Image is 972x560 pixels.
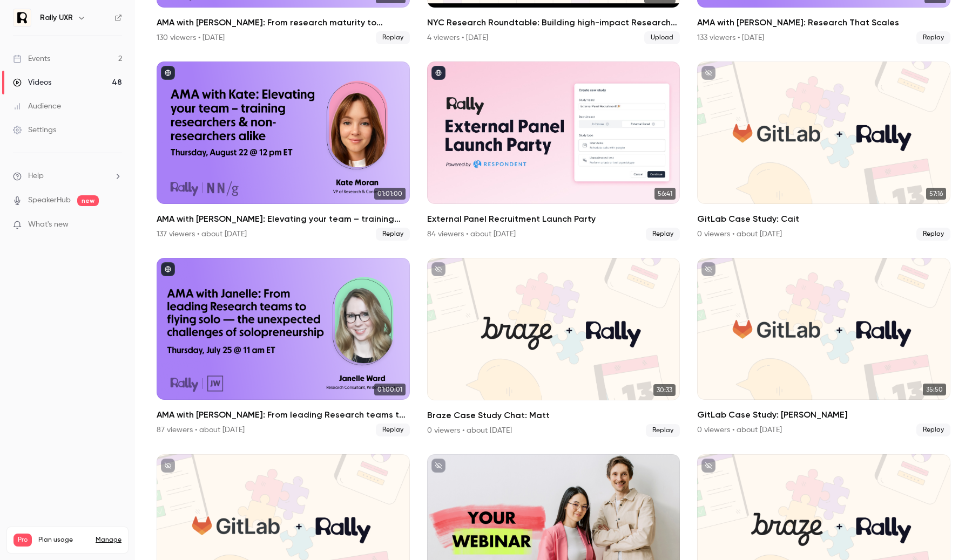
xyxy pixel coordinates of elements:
li: GitLab Case Study: Cait [697,62,950,241]
a: 57:16GitLab Case Study: Cait0 viewers • about [DATE]Replay [697,62,950,241]
h2: AMA with [PERSON_NAME]: From leading Research teams to flying solo – the unexpected challenges of... [157,408,410,421]
li: AMA with Kate: Elevating your team – training researchers and non-researchers alike [157,62,410,241]
h2: Braze Case Study Chat: Matt [427,409,680,422]
div: Videos [13,77,51,88]
a: 01:01:00AMA with [PERSON_NAME]: Elevating your team – training researchers and non-researchers al... [157,62,410,241]
div: 4 viewers • [DATE] [427,32,488,43]
span: 57:16 [926,188,946,200]
h2: GitLab Case Study: Cait [697,213,950,226]
div: 0 viewers • about [DATE] [697,425,782,435]
button: unpublished [701,262,715,276]
button: published [431,66,446,80]
div: 133 viewers • [DATE] [697,32,764,43]
a: SpeakerHub [28,195,71,206]
div: 0 viewers • about [DATE] [427,425,512,436]
button: unpublished [701,66,715,80]
a: 35:50GitLab Case Study: [PERSON_NAME]0 viewers • about [DATE]Replay [697,258,950,437]
div: 130 viewers • [DATE] [157,32,225,43]
div: Settings [13,125,56,135]
div: 87 viewers • about [DATE] [157,425,245,435]
h6: Rally UXR [40,12,73,23]
span: Upload [644,31,680,44]
a: 56:41External Panel Recruitment Launch Party84 viewers • about [DATE]Replay [427,62,680,241]
span: Replay [646,228,680,241]
div: 137 viewers • about [DATE] [157,229,247,240]
span: Replay [376,228,410,241]
button: published [161,262,175,276]
span: Replay [646,424,680,437]
li: help-dropdown-opener [13,170,122,182]
span: Replay [916,31,950,44]
h2: AMA with [PERSON_NAME]: Elevating your team – training researchers and non-researchers alike [157,213,410,226]
span: Plan usage [38,536,89,544]
div: 84 viewers • about [DATE] [427,229,516,240]
span: 01:01:00 [374,188,406,200]
iframe: Noticeable Trigger [109,220,122,230]
div: 0 viewers • about [DATE] [697,229,782,240]
div: Audience [13,101,61,112]
span: Help [28,170,44,182]
a: Manage [96,536,122,544]
button: unpublished [431,262,446,276]
span: 56:41 [654,188,676,200]
span: new [77,195,99,206]
button: published [161,66,175,80]
h2: NYC Research Roundtable: Building high-impact Research practices [427,16,680,29]
span: 30:33 [653,384,676,396]
a: 01:00:01AMA with [PERSON_NAME]: From leading Research teams to flying solo – the unexpected chall... [157,258,410,437]
button: unpublished [701,459,715,473]
h2: AMA with [PERSON_NAME]: From research maturity to research intelligence – strategic research requ... [157,16,410,29]
button: unpublished [431,459,446,473]
h2: AMA with [PERSON_NAME]: Research That Scales [697,16,950,29]
span: 01:00:01 [374,384,406,395]
li: AMA with Janelle: From leading Research teams to flying solo – the unexpected challenges of solop... [157,258,410,437]
li: GitLab Case Study: Nick [697,258,950,437]
button: unpublished [161,459,175,473]
span: Replay [376,31,410,44]
li: Braze Case Study Chat: Matt [427,258,680,437]
div: Events [13,53,50,64]
li: External Panel Recruitment Launch Party [427,62,680,241]
span: Replay [916,424,950,436]
span: Pro [13,534,32,547]
span: Replay [916,228,950,241]
span: What's new [28,219,69,230]
h2: External Panel Recruitment Launch Party [427,213,680,226]
img: Rally UXR [13,9,31,26]
span: Replay [376,424,410,436]
span: 35:50 [923,384,946,395]
h2: GitLab Case Study: [PERSON_NAME] [697,408,950,421]
a: 30:33Braze Case Study Chat: Matt0 viewers • about [DATE]Replay [427,258,680,437]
